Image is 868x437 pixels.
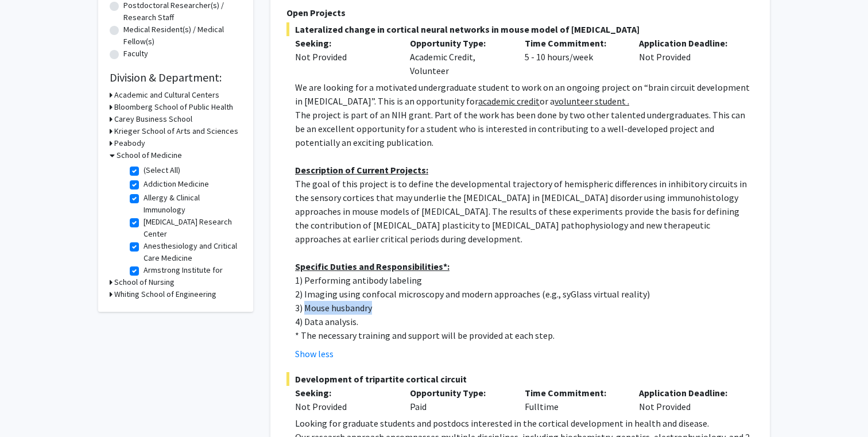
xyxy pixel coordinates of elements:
[410,36,507,50] p: Opportunity Type:
[110,71,242,84] h2: Division & Department:
[295,315,754,328] p: 4) Data analysis.
[144,216,239,240] label: [MEDICAL_DATA] Research Center
[525,36,622,50] p: Time Commitment:
[286,372,754,386] span: Development of tripartite cortical circuit
[295,416,754,430] p: Looking for graduate students and postdocs interested in the cortical development in health and d...
[123,48,148,60] label: Faculty
[144,240,239,264] label: Anesthesiology and Critical Care Medicine
[286,22,754,36] span: Lateralized change in cortical neural networks in mouse model of [MEDICAL_DATA]
[401,36,516,78] div: Academic Credit, Volunteer
[286,6,754,20] p: Open Projects
[639,36,737,50] p: Application Deadline:
[114,288,216,300] h3: Whiting School of Engineering
[525,386,622,400] p: Time Commitment:
[114,125,238,137] h3: Krieger School of Arts and Sciences
[295,50,393,64] div: Not Provided
[144,164,180,176] label: (Select All)
[114,137,145,149] h3: Peabody
[114,113,192,125] h3: Carey Business School
[295,36,393,50] p: Seeking:
[295,273,754,287] p: 1) Performing antibody labeling
[630,36,745,78] div: Not Provided
[410,386,507,400] p: Opportunity Type:
[295,400,393,413] div: Not Provided
[295,347,334,361] button: Show less
[295,301,754,315] p: 3) Mouse husbandry
[144,192,239,216] label: Allergy & Clinical Immunology
[639,386,737,400] p: Application Deadline:
[295,177,754,246] p: The goal of this project is to define the developmental trajectory of hemispheric differences in ...
[295,261,449,272] u: Specific Duties and Responsibilities*:
[401,386,516,413] div: Paid
[630,386,745,413] div: Not Provided
[295,386,393,400] p: Seeking:
[114,276,175,288] h3: School of Nursing
[516,386,631,413] div: Fulltime
[117,149,182,161] h3: School of Medicine
[295,328,754,342] p: * The necessary training and support will be provided at each step.
[555,95,629,107] u: volunteer student .
[295,108,754,149] p: The project is part of an NIH grant. Part of the work has been done by two other talented undergr...
[144,178,209,190] label: Addiction Medicine
[9,385,49,428] iframe: Chat
[516,36,631,78] div: 5 - 10 hours/week
[295,80,754,108] p: We are looking for a motivated undergraduate student to work on an ongoing project on “brain circ...
[295,164,428,176] u: Description of Current Projects:
[114,89,219,101] h3: Academic and Cultural Centers
[478,95,540,107] u: academic credit
[144,264,239,288] label: Armstrong Institute for Patient Safety and Quality
[295,287,754,301] p: 2) Imaging using confocal microscopy and modern approaches (e.g., syGlass virtual reality)
[123,24,242,48] label: Medical Resident(s) / Medical Fellow(s)
[114,101,233,113] h3: Bloomberg School of Public Health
